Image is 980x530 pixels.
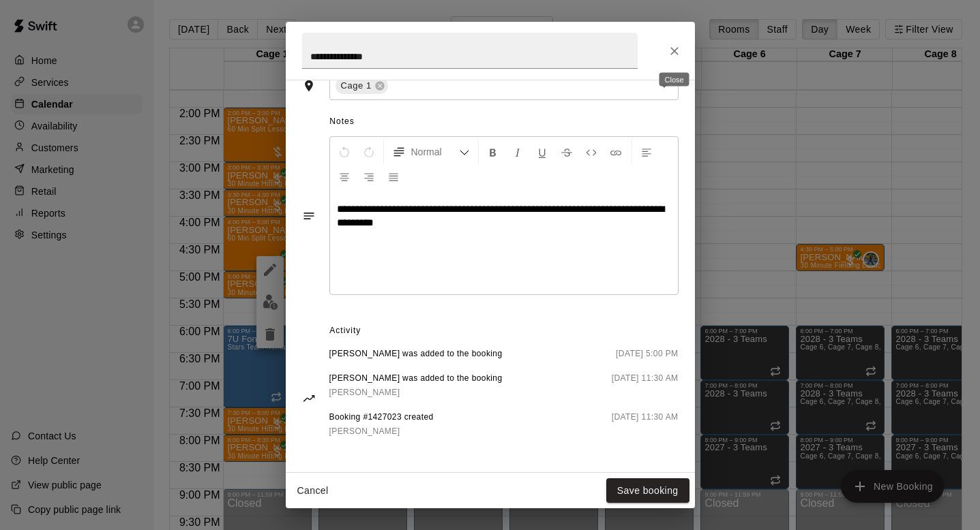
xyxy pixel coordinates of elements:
a: [PERSON_NAME] [329,386,503,400]
a: [PERSON_NAME] [329,424,434,439]
button: Justify Align [382,164,405,189]
span: [PERSON_NAME] was added to the booking [329,372,503,386]
button: Save booking [606,478,689,503]
button: Close [662,39,687,63]
span: Normal [411,145,459,159]
button: Format Bold [481,140,505,164]
svg: Activity [302,392,316,405]
span: [DATE] 11:30 AM [612,411,679,439]
button: Format Italics [506,140,529,164]
span: Notes [329,111,678,133]
span: [PERSON_NAME] [329,426,400,436]
svg: Notes [302,209,316,223]
span: Cage 1 [336,79,377,93]
svg: Rooms [302,79,316,93]
button: Formatting Options [387,140,475,164]
span: [PERSON_NAME] was added to the booking [329,347,503,361]
button: Format Strikethrough [555,140,578,164]
button: Center Align [333,164,356,189]
button: Left Align [635,140,658,164]
button: Format Underline [531,140,554,164]
button: Open [655,76,674,95]
button: Insert Code [580,140,603,164]
span: [DATE] 11:30 AM [612,372,679,400]
div: Close [659,73,689,87]
button: Undo [333,140,356,164]
span: [DATE] 5:00 PM [616,347,678,361]
button: Right Align [357,164,381,189]
button: Insert Link [604,140,627,164]
button: Cancel [291,478,335,503]
span: [PERSON_NAME] [329,388,400,397]
div: Cage 1 [336,78,388,94]
span: Activity [329,320,678,342]
button: Redo [357,140,381,164]
span: Booking #1427023 created [329,411,434,424]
